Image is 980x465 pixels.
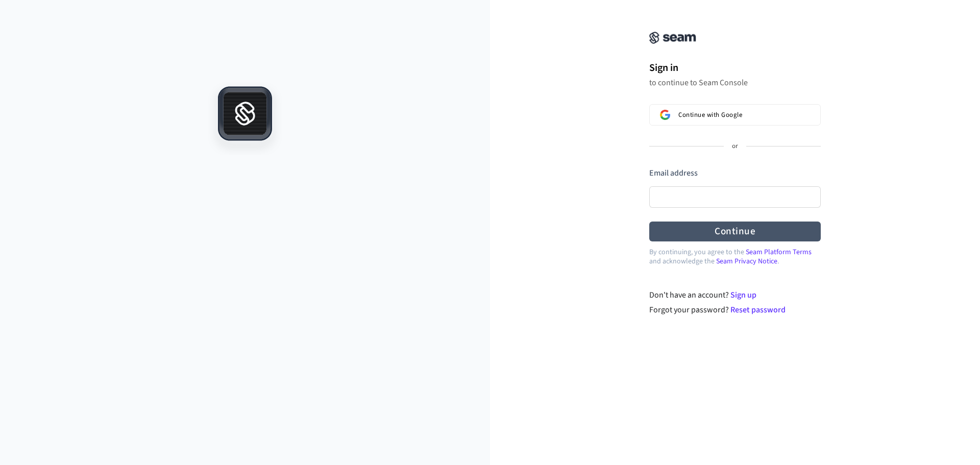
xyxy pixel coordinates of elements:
[649,304,821,316] div: Forgot your password?
[649,78,821,88] p: to continue to Seam Console
[730,304,786,315] a: Reset password
[746,247,812,257] a: Seam Platform Terms
[730,289,756,301] a: Sign up
[649,289,821,301] div: Don't have an account?
[732,142,738,151] p: or
[678,111,742,119] span: Continue with Google
[660,110,670,120] img: Sign in with Google
[716,256,777,266] a: Seam Privacy Notice
[649,248,821,266] p: By continuing, you agree to the and acknowledge the .
[649,104,821,126] button: Sign in with GoogleContinue with Google
[649,167,698,179] label: Email address
[649,32,696,44] img: Seam Console
[649,60,821,76] h1: Sign in
[649,222,821,241] button: Continue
